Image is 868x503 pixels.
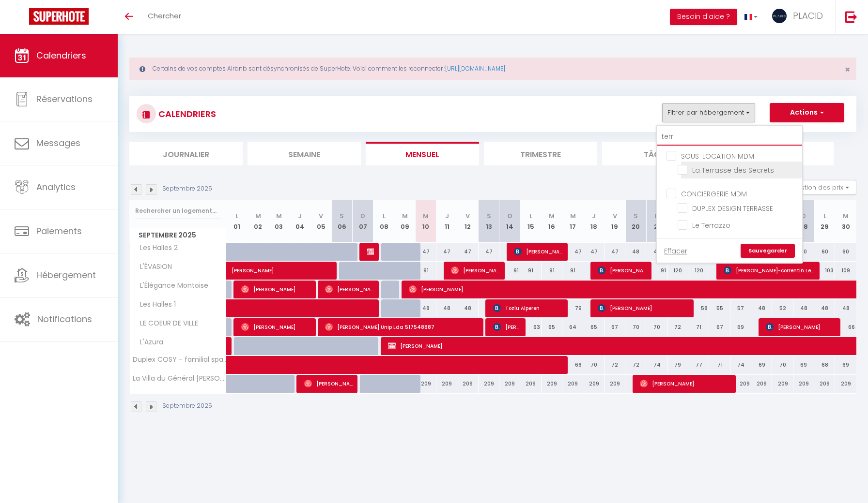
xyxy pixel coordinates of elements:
div: 74 [730,356,751,374]
div: 47 [583,243,604,261]
button: Besoin d'aide ? [670,9,737,25]
abbr: J [298,211,302,221]
abbr: D [801,211,806,221]
div: 79 [562,299,583,317]
span: La Villa du Général [PERSON_NAME] [131,375,228,382]
th: 16 [542,200,562,243]
div: 209 [751,375,772,393]
abbr: L [823,211,826,221]
div: 79 [667,356,688,374]
abbr: V [465,211,470,221]
abbr: M [276,211,282,221]
th: 09 [394,200,415,243]
th: 21 [646,200,667,243]
abbr: M [402,211,408,221]
div: 66 [835,318,856,336]
th: 03 [268,200,289,243]
abbr: V [319,211,323,221]
abbr: S [634,211,638,221]
span: Les Halles 1 [131,299,178,310]
abbr: J [592,211,596,221]
div: 120 [667,262,688,280]
img: logout [845,11,857,23]
div: 47 [604,243,625,261]
th: 02 [248,200,268,243]
div: 48 [436,299,457,317]
input: Rechercher un logement... [657,128,802,146]
th: 20 [625,200,646,243]
button: Close [845,65,850,74]
div: 209 [542,375,562,393]
span: [PERSON_NAME] [766,318,835,336]
th: 10 [416,200,436,243]
div: 70 [646,318,667,336]
th: 18 [583,200,604,243]
div: 209 [479,375,499,393]
div: 74 [646,356,667,374]
li: Trimestre [484,142,597,165]
div: 91 [520,262,541,280]
div: 65 [542,318,562,336]
div: 47 [646,243,667,261]
th: 08 [373,200,394,243]
span: [PERSON_NAME] [232,256,343,275]
button: Gestion des prix [784,180,856,194]
span: Tozlu Alperen [493,299,562,317]
div: 209 [814,375,835,393]
th: 01 [227,200,248,243]
div: 72 [667,318,688,336]
abbr: L [235,211,238,221]
div: 209 [604,375,625,393]
th: 28 [793,200,814,243]
div: 47 [436,243,457,261]
div: 48 [625,243,646,261]
div: 91 [646,262,667,280]
li: Journalier [129,142,243,165]
div: 69 [835,356,856,374]
th: 13 [479,200,499,243]
abbr: M [255,211,261,221]
span: Réservations [36,93,93,105]
div: 209 [835,375,856,393]
span: Notifications [37,313,92,325]
div: 72 [625,356,646,374]
div: 209 [499,375,520,393]
div: 69 [730,318,751,336]
div: 91 [416,262,436,280]
div: Filtrer par hébergement [656,125,803,264]
div: 209 [436,375,457,393]
div: 72 [604,356,625,374]
span: DUPLEX DESIGN TERRASSE [692,204,773,213]
abbr: S [340,211,344,221]
a: [PERSON_NAME] [227,262,248,280]
span: Le Terrazzo [692,221,730,230]
div: 48 [751,299,772,317]
span: Calendriers [36,49,86,61]
abbr: M [549,211,555,221]
span: Analytics [36,181,76,193]
abbr: M [843,211,849,221]
div: 63 [520,318,541,336]
span: [PERSON_NAME] Unip Lda 517548887 [325,318,478,336]
div: 47 [416,243,436,261]
a: Sauvegarder [741,244,795,258]
img: ... [772,9,787,23]
div: 48 [416,299,436,317]
div: 57 [730,299,751,317]
span: [PERSON_NAME] [493,318,521,336]
span: Les Halles 2 [131,243,180,253]
span: × [845,63,850,75]
th: 14 [499,200,520,243]
div: 91 [499,262,520,280]
span: [PERSON_NAME] [514,242,562,261]
div: 58 [688,299,709,317]
div: 71 [688,318,709,336]
div: 103 [814,262,835,280]
th: 19 [604,200,625,243]
span: Hébergement [36,269,96,281]
li: Tâches [602,142,715,165]
div: 47 [562,243,583,261]
span: [PERSON_NAME] [PERSON_NAME] [PERSON_NAME] E [367,242,374,261]
img: Super Booking [29,8,89,25]
div: 47 [479,243,499,261]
